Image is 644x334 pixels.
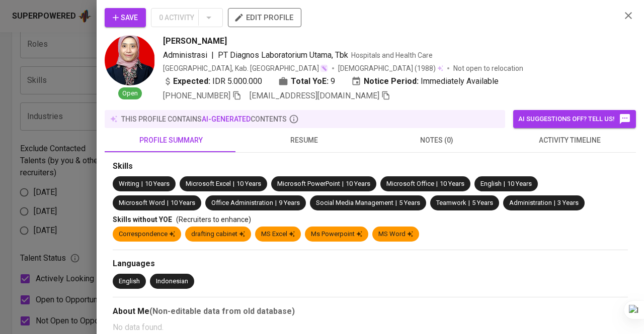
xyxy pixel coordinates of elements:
b: Expected: [173,75,210,87]
span: [PERSON_NAME] [163,35,227,47]
span: English [480,180,502,187]
div: Correspondence [119,230,175,239]
img: 8467f89b0ca2905507cb3352c4d0b971.jpg [105,35,155,85]
span: Save [113,12,138,24]
div: MS Excel [261,230,295,239]
span: (Recruiters to enhance) [176,215,251,224]
span: | [211,49,214,61]
span: Teamwork [436,199,466,206]
p: No data found. [113,321,628,333]
span: 9 [331,75,335,87]
div: [GEOGRAPHIC_DATA], Kab. [GEOGRAPHIC_DATA] [163,63,328,73]
span: Hospitals and Health Care [351,51,433,59]
span: | [141,179,143,189]
span: | [436,179,438,189]
span: 10 Years [440,180,464,187]
p: this profile contains contents [121,114,287,124]
span: resume [244,134,364,147]
span: AI suggestions off? Tell us! [518,113,631,125]
div: About Me [113,305,628,317]
span: 3 Years [557,199,579,206]
button: Save [105,8,146,27]
button: AI suggestions off? Tell us! [513,110,636,128]
div: Languages [113,258,628,270]
span: Office Administration [211,199,273,206]
span: Social Media Management [316,199,393,206]
span: 5 Years [472,199,493,206]
span: notes (0) [376,134,497,147]
div: MS Word [378,230,413,239]
a: edit profile [228,13,301,21]
span: Writing [119,180,139,187]
div: Ms Powerpoint [311,230,362,239]
img: magic_wand.svg [320,64,328,72]
span: [PHONE_NUMBER] [163,91,230,100]
div: English [119,277,140,286]
b: Total YoE: [291,75,329,87]
span: Open [118,89,142,98]
span: | [554,198,555,208]
span: | [233,179,234,189]
span: Microsoft Word [119,199,165,206]
span: Microsoft Office [386,180,434,187]
div: (1988) [338,63,443,73]
span: 10 Years [145,180,170,187]
span: PT Diagnos Laboratorium Utama, Tbk [218,50,348,60]
span: | [504,179,505,189]
div: drafting cabinet [191,230,245,239]
span: Administrasi [163,50,207,60]
span: Administration [509,199,552,206]
p: Not open to relocation [453,63,523,73]
span: Skills without YOE [113,215,172,224]
span: profile summary [111,134,231,147]
span: | [342,179,344,189]
span: Microsoft Excel [186,180,231,187]
b: Notice Period: [364,75,419,87]
span: Microsoft PowerPoint [277,180,340,187]
span: activity timeline [509,134,630,147]
div: Skills [113,161,628,172]
span: | [167,198,169,208]
button: edit profile [228,8,301,27]
span: [EMAIL_ADDRESS][DOMAIN_NAME] [250,91,379,100]
div: Indonesian [156,277,188,286]
span: 10 Years [236,180,261,187]
span: | [468,198,470,208]
span: | [275,198,277,208]
div: IDR 5.000.000 [163,75,262,87]
span: AI-generated [202,115,251,123]
span: 10 Years [507,180,532,187]
span: [DEMOGRAPHIC_DATA] [338,63,415,73]
span: edit profile [236,11,293,24]
div: Immediately Available [351,75,499,87]
span: | [395,198,397,208]
b: (Non-editable data from old database) [149,306,295,316]
span: 5 Years [399,199,420,206]
span: 9 Years [279,199,300,206]
span: 10 Years [171,199,195,206]
span: 10 Years [346,180,370,187]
